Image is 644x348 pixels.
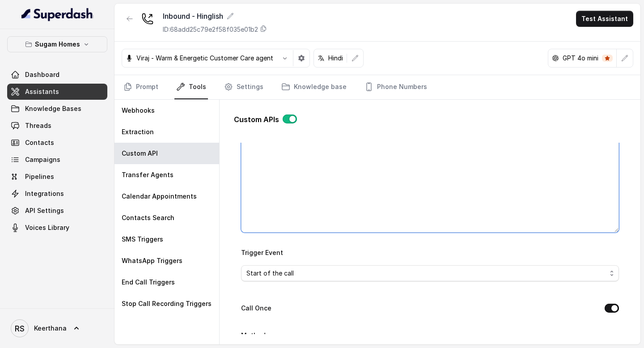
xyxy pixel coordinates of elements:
a: Campaigns [7,152,107,168]
p: Viraj - Warm & Energetic Customer Care agent [136,54,273,63]
a: Voices Library [7,220,107,236]
a: Knowledge Bases [7,101,107,117]
a: Prompt [122,75,160,99]
div: Inbound - Hinglish [163,11,267,21]
span: Knowledge Bases [25,104,81,113]
p: Webhooks [122,106,155,115]
a: Knowledge base [280,75,348,99]
span: API Settings [25,206,64,215]
span: Threads [25,121,51,130]
span: Assistants [25,87,59,96]
a: Assistants [7,84,107,100]
a: Pipelines [7,169,107,185]
button: Test Assistant [576,11,633,27]
span: Pipelines [25,172,54,181]
p: Stop Call Recording Triggers [122,299,212,308]
p: Sugam Homes [35,39,80,50]
p: End Call Triggers [122,278,175,287]
span: Voices Library [25,223,69,232]
span: Dashboard [25,70,59,79]
span: Campaigns [25,155,60,164]
p: Calendar Appointments [122,192,197,201]
a: API Settings [7,203,107,219]
p: Custom API [122,149,158,158]
a: Tools [174,75,208,99]
a: Integrations [7,186,107,202]
p: ID: 68add25c79e2f58f035e01b2 [163,25,258,34]
p: SMS Triggers [122,235,163,244]
button: Sugam Homes [7,36,107,52]
a: Phone Numbers [363,75,429,99]
a: Settings [222,75,265,99]
a: Dashboard [7,67,107,83]
p: WhatsApp Triggers [122,256,182,265]
nav: Tabs [122,75,633,99]
p: Transfer Agents [122,170,174,179]
span: Start of the call [246,268,606,279]
a: Threads [7,118,107,134]
a: Contacts [7,135,107,151]
span: Integrations [25,189,64,198]
p: Contacts Search [122,213,174,222]
p: GPT 4o mini [563,54,598,63]
label: Call Once [241,303,271,314]
text: RS [15,324,25,333]
img: light.svg [21,7,93,21]
button: Start of the call [241,265,619,281]
p: Hindi [328,54,343,63]
label: Method [241,331,266,339]
span: Keerthana [34,324,67,333]
a: Keerthana [7,316,107,341]
label: Trigger Event [241,249,283,256]
svg: openai logo [552,55,559,62]
p: Extraction [122,127,154,136]
p: Custom APIs [234,114,279,125]
span: Contacts [25,138,54,147]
